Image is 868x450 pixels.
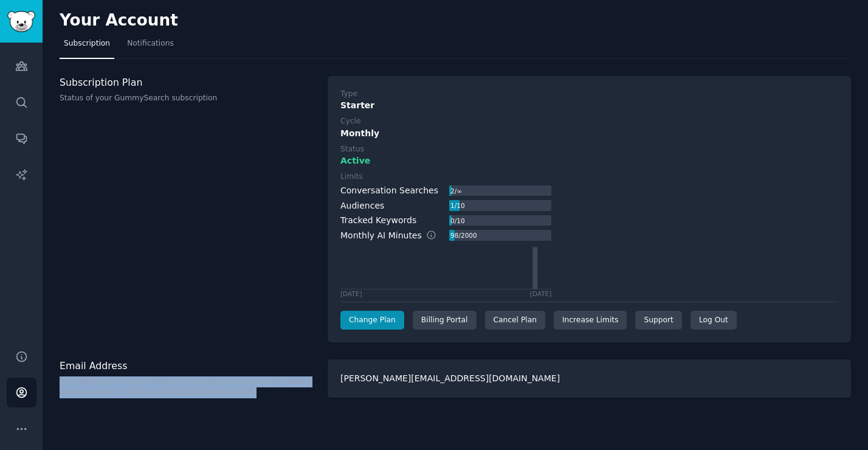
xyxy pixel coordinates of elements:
div: Log Out [691,311,737,330]
span: Subscription [64,38,110,49]
a: Notifications [123,34,178,59]
div: Cycle [340,116,360,127]
h3: Email Address [60,359,315,372]
span: Active [340,154,370,167]
p: Status of your GummySearch subscription [60,93,315,104]
span: Notifications [127,38,174,49]
div: 0 / 10 [449,215,466,226]
div: 98 / 2000 [449,230,478,241]
a: Increase Limits [554,311,627,330]
div: Tracked Keywords [340,214,416,227]
div: Cancel Plan [485,311,545,330]
div: Limits [340,171,363,182]
div: Type [340,89,357,100]
img: GummySearch logo [7,11,35,32]
div: Monthly AI Minutes [340,229,449,242]
div: 2 / ∞ [449,185,463,196]
div: Starter [340,99,838,112]
div: [DATE] [530,289,552,298]
a: Change Plan [340,311,404,330]
a: Support [635,311,681,330]
div: Conversation Searches [340,184,438,197]
div: Audiences [340,199,384,212]
div: 1 / 10 [449,200,466,211]
a: Subscription [60,34,114,59]
div: [DATE] [340,289,362,298]
h2: Your Account [60,11,178,30]
div: Monthly [340,127,838,140]
div: Billing Portal [413,311,477,330]
h3: Subscription Plan [60,76,315,89]
div: Status [340,144,364,155]
p: To modify your email or make any changes to your account, please send an email to [EMAIL_ADDRESS]... [60,376,315,398]
div: [PERSON_NAME][EMAIL_ADDRESS][DOMAIN_NAME] [328,359,851,398]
